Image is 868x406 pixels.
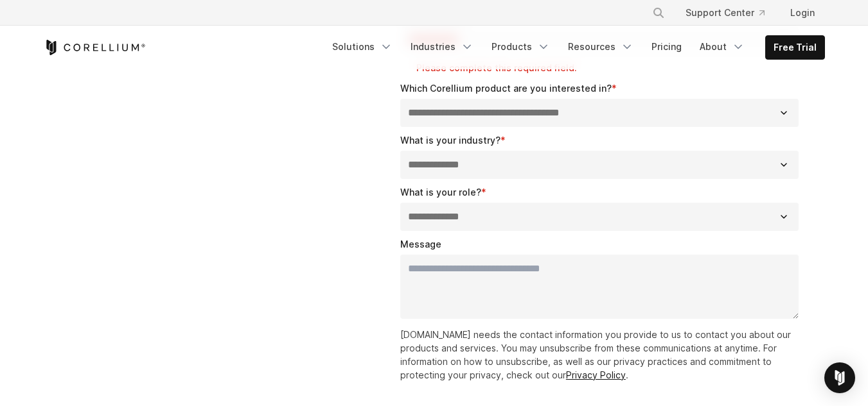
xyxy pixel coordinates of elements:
[400,135,500,146] span: What is your industry?
[560,35,641,58] a: Resources
[644,35,689,58] a: Pricing
[824,362,855,393] div: Open Intercom Messenger
[400,187,481,198] span: What is your role?
[400,328,804,382] p: [DOMAIN_NAME] needs the contact information you provide to us to contact you about our products a...
[324,35,825,60] div: Navigation Menu
[484,35,558,58] a: Products
[637,1,825,24] div: Navigation Menu
[324,35,400,58] a: Solutions
[400,239,441,250] span: Message
[692,35,752,58] a: About
[403,35,481,58] a: Industries
[647,1,670,24] button: Search
[780,1,825,24] a: Login
[400,83,612,94] span: Which Corellium product are you interested in?
[566,369,626,380] a: Privacy Policy
[766,36,824,59] a: Free Trial
[44,40,146,55] a: Corellium Home
[675,1,775,24] a: Support Center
